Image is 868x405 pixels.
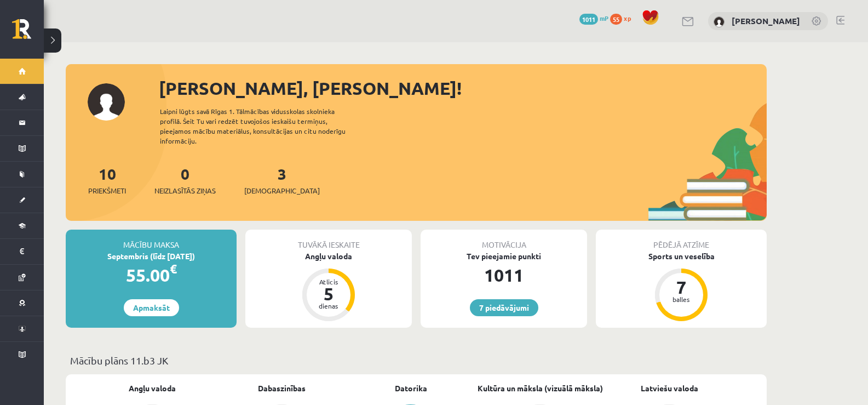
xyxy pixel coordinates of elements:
[88,185,126,196] span: Priekšmeti
[421,250,587,262] div: Tev pieejamie punkti
[129,383,176,394] a: Angļu valoda
[66,262,237,288] div: 55.00
[596,250,767,262] div: Sports un veselība
[154,164,216,196] a: 0Neizlasītās ziņas
[88,164,126,196] a: 10Priekšmeti
[714,16,725,27] img: Reinārs Veikšs
[395,383,427,394] a: Datorika
[258,383,306,394] a: Dabaszinības
[66,250,237,262] div: Septembris (līdz [DATE])
[244,164,320,196] a: 3[DEMOGRAPHIC_DATA]
[170,261,177,277] span: €
[579,14,598,25] span: 1011
[470,299,538,316] a: 7 piedāvājumi
[245,230,412,250] div: Tuvākā ieskaite
[312,303,345,309] div: dienas
[245,250,412,262] div: Angļu valoda
[421,230,587,250] div: Motivācija
[641,383,698,394] a: Latviešu valoda
[665,296,698,303] div: balles
[312,285,345,303] div: 5
[665,278,698,296] div: 7
[624,14,631,22] span: xp
[124,299,179,316] a: Apmaksāt
[421,262,587,288] div: 1011
[245,250,412,323] a: Angļu valoda Atlicis 5 dienas
[312,278,345,285] div: Atlicis
[244,185,320,196] span: [DEMOGRAPHIC_DATA]
[66,230,237,250] div: Mācību maksa
[600,14,608,22] span: mP
[596,250,767,323] a: Sports un veselība 7 balles
[154,185,216,196] span: Neizlasītās ziņas
[478,383,603,394] a: Kultūra un māksla (vizuālā māksla)
[70,353,762,368] p: Mācību plāns 11.b3 JK
[160,106,365,146] div: Laipni lūgts savā Rīgas 1. Tālmācības vidusskolas skolnieka profilā. Šeit Tu vari redzēt tuvojošo...
[732,15,800,26] a: [PERSON_NAME]
[579,14,608,22] a: 1011 mP
[12,19,44,47] a: Rīgas 1. Tālmācības vidusskola
[159,75,767,101] div: [PERSON_NAME], [PERSON_NAME]!
[610,14,622,25] span: 55
[610,14,636,22] a: 55 xp
[596,230,767,250] div: Pēdējā atzīme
